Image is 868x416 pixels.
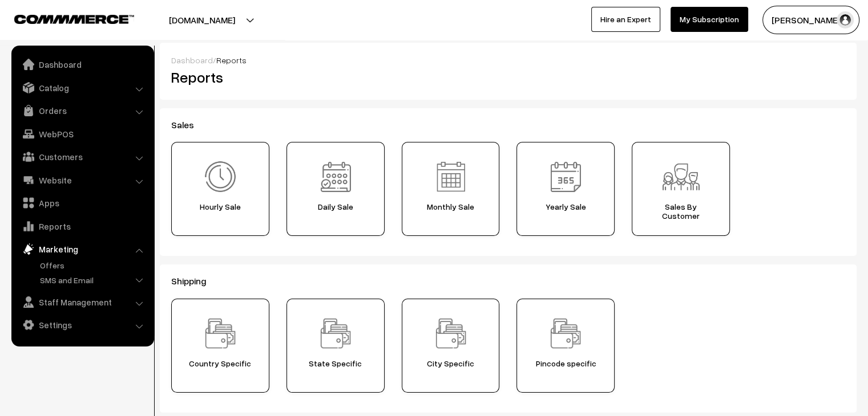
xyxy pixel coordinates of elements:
[546,157,586,197] img: Report
[171,142,269,236] a: Report Hourly Sale
[286,142,385,236] a: Report Daily Sale
[636,202,726,221] span: Sales By Customer
[37,274,150,286] a: SMS and Email
[520,202,611,211] span: Yearly Sale
[14,15,134,23] img: COMMMERCE
[431,157,471,197] img: Report
[14,54,150,75] a: Dashboard
[516,299,615,393] a: Report Pincode specific
[129,6,275,34] button: [DOMAIN_NAME]
[406,202,496,211] span: Monthly Sale
[171,275,220,287] span: Shipping
[171,55,213,65] a: Dashboard
[671,7,748,32] a: My Subscription
[762,6,859,34] button: [PERSON_NAME]…
[591,7,660,32] a: Hire an Expert
[14,315,150,335] a: Settings
[286,299,385,393] a: Report State Specific
[290,359,381,368] span: State Specific
[37,259,150,271] a: Offers
[316,157,356,197] img: Report
[14,78,150,98] a: Catalog
[14,216,150,236] a: Reports
[171,299,269,393] a: Report Country Specific
[14,193,150,213] a: Apps
[200,157,240,197] img: Report
[14,124,150,144] a: WebPOS
[661,157,701,197] img: Report
[171,119,208,130] span: Sales
[200,313,240,353] img: Report
[14,170,150,190] a: Website
[402,142,500,236] a: Report Monthly Sale
[14,100,150,121] a: Orders
[14,146,150,167] a: Customers
[171,54,845,66] div: /
[216,55,247,65] span: Reports
[175,359,265,368] span: Country Specific
[14,239,150,259] a: Marketing
[406,359,496,368] span: City Specific
[171,68,385,86] h2: Reports
[14,292,150,312] a: Staff Management
[546,313,586,353] img: Report
[516,142,615,236] a: Report Yearly Sale
[431,313,471,353] img: Report
[632,142,730,236] a: Report Sales ByCustomer
[316,313,356,353] img: Report
[402,299,500,393] a: Report City Specific
[175,202,265,211] span: Hourly Sale
[290,202,381,211] span: Daily Sale
[14,11,114,25] a: COMMMERCE
[837,11,854,28] img: user
[520,359,611,368] span: Pincode specific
